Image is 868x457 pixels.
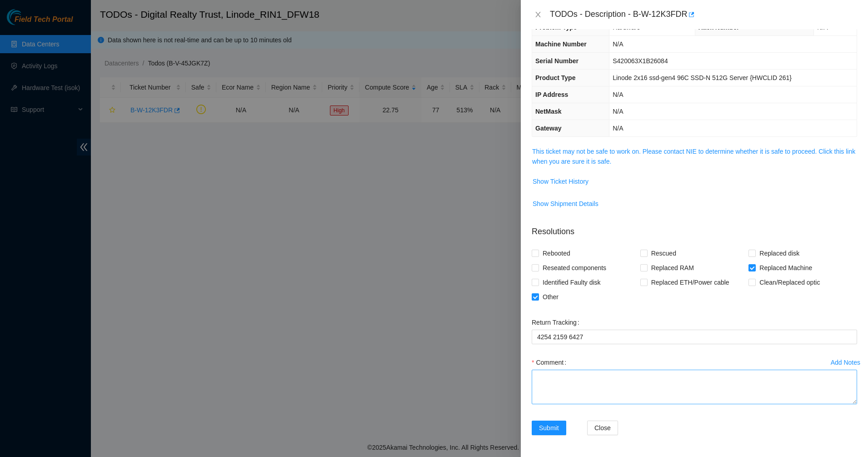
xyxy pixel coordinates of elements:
button: Submit [532,421,566,435]
span: Replaced RAM [648,261,698,275]
textarea: Comment [532,370,857,404]
span: Show Ticket History [533,176,589,186]
span: Serial Number [535,57,579,65]
button: Close [532,10,544,19]
span: Replaced Machine [756,261,816,275]
span: Machine Number [535,40,587,48]
span: N/A [613,91,623,98]
span: close [534,11,542,18]
span: Rebooted [539,246,574,261]
span: N/A [613,125,623,132]
span: Submit [539,423,559,433]
span: Replaced disk [756,246,803,261]
label: Comment [532,355,570,370]
span: Reseated components [539,261,610,275]
button: Show Shipment Details [532,196,599,211]
span: Close [594,423,611,433]
span: NetMask [535,108,562,115]
span: Other [539,290,562,304]
span: N/A [613,40,623,48]
span: Clean/Replaced optic [756,275,823,290]
input: Return Tracking [532,330,857,344]
button: Show Ticket History [532,174,589,189]
a: This ticket may not be safe to work on. Please contact NIE to determine whether it is safe to pro... [532,148,855,165]
span: Linode 2x16 ssd-gen4 96C SSD-N 512G Server {HWCLID 261} [613,74,792,81]
span: Gateway [535,125,562,132]
span: Rescued [648,246,680,261]
span: Replaced ETH/Power cable [648,275,733,290]
p: Resolutions [532,218,857,238]
div: Add Notes [831,359,860,366]
span: S420063X1B26084 [613,57,668,65]
button: Add Notes [830,355,861,370]
button: Close [587,421,618,435]
span: IP Address [535,91,568,98]
span: Identified Faulty disk [539,275,604,290]
span: N/A [613,108,623,115]
label: Return Tracking [532,315,583,330]
span: Product Type [535,74,575,81]
span: Show Shipment Details [533,199,599,209]
div: TODOs - Description - B-W-12K3FDR [550,7,857,22]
